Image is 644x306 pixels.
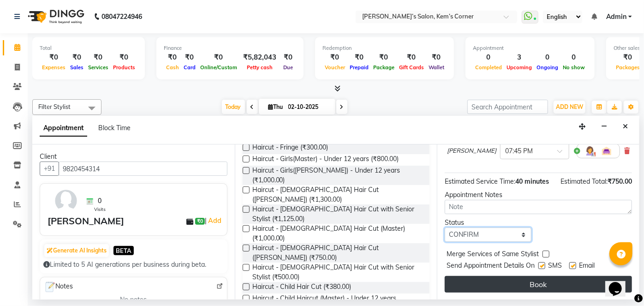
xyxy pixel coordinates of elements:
span: Thu [266,103,286,110]
div: ₹0 [181,52,198,63]
div: 3 [504,52,534,63]
span: Upcoming [504,64,534,71]
span: Notes [44,281,73,293]
div: Appointment Notes [445,190,632,200]
iframe: chat widget [605,269,635,297]
div: ₹0 [280,52,296,63]
button: +91 [40,162,59,176]
div: ₹0 [198,52,239,63]
span: Haircut - [DEMOGRAPHIC_DATA] Hair Cut ([PERSON_NAME]) (₹750.00) [252,243,423,263]
span: Haircut - Fringe (₹300.00) [252,143,328,154]
span: [PERSON_NAME] [447,146,496,156]
span: Haircut - [DEMOGRAPHIC_DATA] Hair Cut (Master) (₹1,000.00) [252,224,423,243]
img: avatar [53,187,79,214]
div: Appointment [473,44,587,52]
span: Wallet [426,64,447,71]
span: Prepaid [347,64,371,71]
div: ₹0 [86,52,111,63]
div: ₹0 [322,52,347,63]
span: Due [281,64,295,71]
span: No notes [120,295,147,305]
span: Completed [473,64,504,71]
div: ₹0 [68,52,86,63]
button: ADD NEW [554,101,585,114]
div: [PERSON_NAME] [48,214,124,228]
span: Filter Stylist [38,103,71,110]
span: Sales [68,64,86,71]
span: ADD NEW [556,103,583,110]
span: Block Time [98,124,131,132]
span: Online/Custom [198,64,239,71]
span: Services [86,64,111,71]
button: Generate AI Insights [44,244,109,257]
button: Close [619,120,632,134]
span: Haircut - Child Hair Cut (₹380.00) [252,282,352,294]
span: Haircut - [DEMOGRAPHIC_DATA] Hair Cut ([PERSON_NAME]) (₹1,300.00) [252,185,423,204]
div: ₹0 [397,52,426,63]
span: Haircut - [DEMOGRAPHIC_DATA] Hair Cut with Senior Stylist (₹500.00) [252,263,423,282]
div: ₹0 [347,52,371,63]
img: Hairdresser.png [584,145,596,156]
span: Card [181,64,198,71]
div: ₹0 [111,52,137,63]
span: Estimated Service Time: [445,177,515,186]
div: Client [40,152,227,162]
div: ₹0 [40,52,68,63]
span: | [205,215,223,226]
span: 40 minutes [515,177,549,186]
div: 0 [534,52,561,63]
div: 0 [473,52,504,63]
b: 08047224946 [101,4,142,30]
span: Merge Services of Same Stylist [447,249,539,261]
span: Haircut - Girls([PERSON_NAME]) - Under 12 years (₹1,000.00) [252,166,423,185]
a: Add [207,215,223,226]
span: Petty cash [244,64,275,71]
div: Finance [164,44,296,52]
span: Package [371,64,397,71]
span: ₹0 [195,218,205,225]
div: ₹0 [164,52,181,63]
span: Visits [94,206,106,213]
span: Cash [164,64,181,71]
span: Gift Cards [397,64,426,71]
div: ₹0 [614,52,642,63]
span: Haircut - Girls(Master) - Under 12 years (₹800.00) [252,154,399,166]
input: Search by Name/Mobile/Email/Code [59,162,227,176]
span: Appointment [40,120,87,137]
span: Admin [606,12,626,22]
span: Expenses [40,64,68,71]
img: logo [24,4,87,30]
span: BETA [113,246,134,255]
span: Send Appointment Details On [447,261,535,272]
span: Ongoing [534,64,561,71]
span: Haircut - [DEMOGRAPHIC_DATA] Hair Cut with Senior Stylist (₹1,125.00) [252,204,423,224]
div: ₹5,82,043 [239,52,280,63]
div: Redemption [322,44,447,52]
div: Limited to 5 AI generations per business during beta. [43,260,224,270]
input: 2025-10-02 [286,100,332,114]
span: 0 [98,196,101,206]
div: ₹0 [426,52,447,63]
div: ₹0 [371,52,397,63]
div: 0 [561,52,587,63]
span: ₹750.00 [608,177,632,186]
img: Interior.png [601,145,612,156]
span: No show [561,64,587,71]
span: Email [579,261,595,272]
span: Voucher [322,64,347,71]
span: Estimated Total: [561,177,608,186]
div: Status [445,218,531,228]
div: Total [40,44,137,52]
span: Products [111,64,137,71]
button: Book [445,276,632,293]
span: Packages [614,64,642,71]
input: Search Appointment [467,100,548,114]
span: SMS [548,261,562,272]
span: Today [222,100,245,114]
